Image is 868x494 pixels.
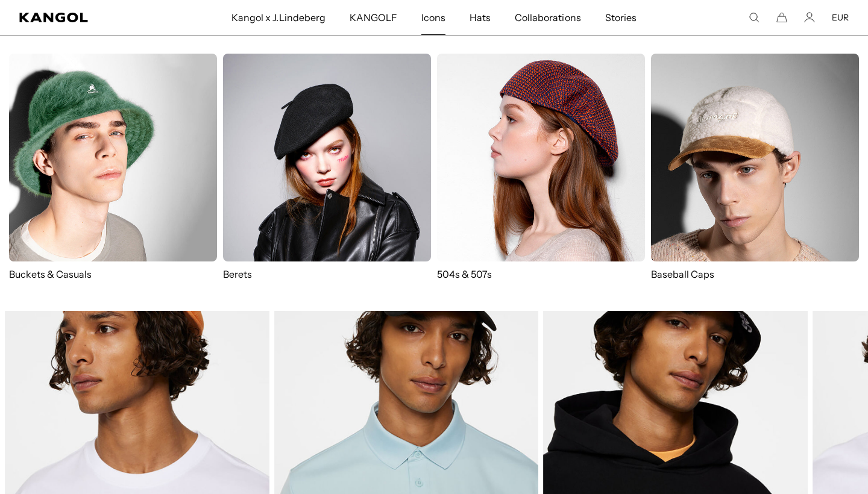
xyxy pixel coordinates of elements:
p: Baseball Caps [651,267,859,281]
button: Cart [776,12,787,23]
p: 504s & 507s [437,267,645,281]
p: Berets [223,267,431,281]
summary: Search here [749,12,759,23]
p: Buckets & Casuals [9,267,217,281]
button: EUR [832,12,849,23]
a: Baseball Caps [651,54,859,293]
a: Buckets & Casuals [9,54,217,281]
a: 504s & 507s [437,54,645,281]
a: Kangol [19,13,153,22]
a: Berets [223,54,431,281]
a: Account [804,12,815,23]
